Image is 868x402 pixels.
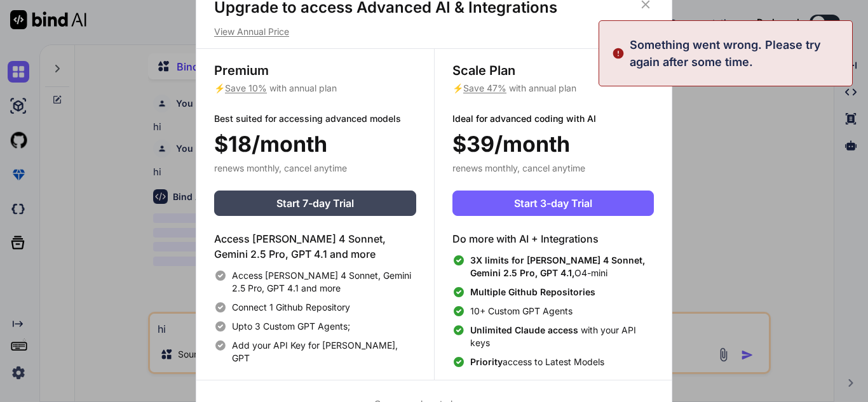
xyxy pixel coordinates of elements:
[214,82,416,95] p: ⚡ with annual plan
[232,269,416,295] span: Access [PERSON_NAME] 4 Sonnet, Gemini 2.5 Pro, GPT 4.1 and more
[214,112,416,125] p: Best suited for accessing advanced models
[214,231,416,262] h4: Access [PERSON_NAME] 4 Sonnet, Gemini 2.5 Pro, GPT 4.1 and more
[276,196,354,211] span: Start 7-day Trial
[214,128,327,160] span: $18/month
[612,36,625,70] img: alert
[452,163,585,173] span: renews monthly, cancel anytime
[214,163,347,173] span: renews monthly, cancel anytime
[470,254,654,279] span: O4-mini
[470,325,581,335] span: Unlimited Claude access
[232,301,350,314] span: Connect 1 Github Repository
[470,255,645,278] span: 3X limits for [PERSON_NAME] 4 Sonnet, Gemini 2.5 Pro, GPT 4.1,
[452,62,654,79] h3: Scale Plan
[232,339,416,365] span: Add your API Key for [PERSON_NAME], GPT
[470,356,503,367] span: Priority
[452,191,654,216] button: Start 3-day Trial
[514,196,592,211] span: Start 3-day Trial
[225,83,267,93] span: Save 10%
[452,112,654,125] p: Ideal for advanced coding with AI
[463,83,506,93] span: Save 47%
[452,82,654,95] p: ⚡ with annual plan
[470,356,604,368] span: access to Latest Models
[452,128,570,160] span: $39/month
[232,320,350,333] span: Upto 3 Custom GPT Agents;
[630,36,844,70] p: Something went wrong. Please try again after some time.
[214,62,416,79] h3: Premium
[470,305,573,318] span: 10+ Custom GPT Agents
[470,324,654,349] span: with your API keys
[214,191,416,216] button: Start 7-day Trial
[470,286,595,297] span: Multiple Github Repositories
[214,25,654,38] p: View Annual Price
[452,231,654,246] h4: Do more with AI + Integrations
